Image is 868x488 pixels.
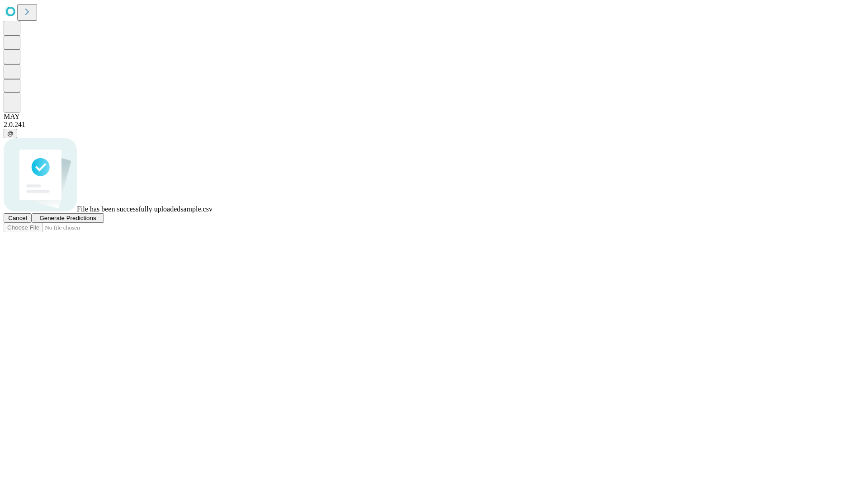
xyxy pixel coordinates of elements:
span: Cancel [8,215,27,221]
div: MAY [4,113,864,121]
div: 2.0.241 [4,121,864,129]
button: @ [4,129,17,138]
button: Generate Predictions [32,213,104,223]
button: Cancel [4,213,32,223]
span: Generate Predictions [39,215,96,221]
span: File has been successfully uploaded [77,205,180,213]
span: sample.csv [180,205,212,213]
span: @ [7,130,14,137]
